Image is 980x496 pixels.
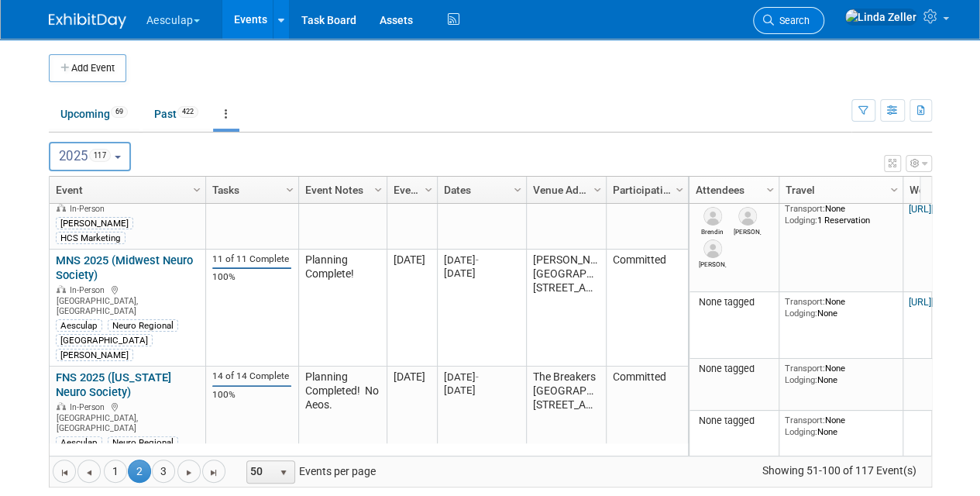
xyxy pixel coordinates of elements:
[785,415,825,425] span: Transport:
[49,99,139,129] a: Upcoming69
[208,467,220,479] span: Go to the last page
[247,461,273,483] span: 50
[387,168,437,250] td: [DATE]
[298,367,387,469] td: Planning Completed! No Aeos.
[785,308,817,319] span: Lodging:
[785,415,896,437] div: None None
[57,285,66,293] img: In-Person Event
[885,177,903,200] a: Column Settings
[734,226,761,236] div: Patrick Brien
[589,177,606,200] a: Column Settings
[281,177,298,200] a: Column Settings
[58,467,70,479] span: Go to the first page
[104,460,127,483] a: 1
[128,460,151,483] span: 2
[786,177,892,203] a: Travel
[785,296,825,307] span: Transport:
[108,436,178,449] div: Neuro Regional
[606,168,688,250] td: Committed
[387,250,437,367] td: [DATE]
[188,177,205,200] a: Column Settings
[226,460,391,483] span: Events per page
[177,106,198,118] span: 422
[695,415,772,427] div: None tagged
[212,177,288,203] a: Tasks
[785,296,896,319] div: None None
[49,54,126,82] button: Add Event
[476,254,479,266] span: -
[56,436,102,449] div: Aesculap
[606,250,688,367] td: Committed
[143,99,210,129] a: Past422
[108,319,178,332] div: Neuro Regional
[888,184,900,196] span: Column Settings
[764,184,776,196] span: Column Settings
[762,177,779,200] a: Column Settings
[183,467,195,479] span: Go to the next page
[83,467,95,479] span: Go to the previous page
[591,184,603,196] span: Column Settings
[212,389,291,401] div: 100%
[785,363,825,374] span: Transport:
[695,296,772,308] div: None tagged
[370,177,387,200] a: Column Settings
[212,370,291,382] div: 14 of 14 Complete
[444,384,519,397] div: [DATE]
[152,460,175,483] a: 3
[844,9,917,26] img: Linda Zeller
[785,363,896,385] div: None None
[56,370,171,399] a: FNS 2025 ([US_STATE] Neuro Society)
[444,267,519,280] div: [DATE]
[444,177,516,203] a: Dates
[526,250,606,367] td: [PERSON_NAME][GEOGRAPHIC_DATA] [STREET_ADDRESS]
[511,184,524,196] span: Column Settings
[53,460,76,483] a: Go to the first page
[56,319,102,332] div: Aesculap
[703,239,722,258] img: Seth Kaeding
[70,285,109,295] span: In-Person
[699,258,726,268] div: Seth Kaeding
[372,184,384,196] span: Column Settings
[70,402,109,412] span: In-Person
[699,226,726,236] div: Brendin Page
[696,177,769,203] a: Attendees
[422,184,435,196] span: Column Settings
[785,215,817,226] span: Lodging:
[526,367,606,469] td: The Breakers [GEOGRAPHIC_DATA] [STREET_ADDRESS]
[703,207,722,226] img: Brendin Page
[56,232,126,244] div: HCS Marketing
[56,253,193,282] a: MNS 2025 (Midwest Neuro Society)
[738,207,757,226] img: Patrick Brien
[420,177,437,200] a: Column Settings
[77,460,101,483] a: Go to the previous page
[785,374,817,385] span: Lodging:
[89,149,112,162] span: 117
[774,15,810,26] span: Search
[753,7,824,34] a: Search
[613,177,678,203] a: Participation
[202,460,225,483] a: Go to the last page
[49,142,131,171] button: 2025117
[298,250,387,367] td: Planning Complete!
[394,177,427,203] a: Event Month
[177,460,201,483] a: Go to the next page
[695,363,772,375] div: None tagged
[444,253,519,267] div: [DATE]
[56,283,198,317] div: [GEOGRAPHIC_DATA], [GEOGRAPHIC_DATA]
[671,177,688,200] a: Column Settings
[56,400,198,434] div: [GEOGRAPHIC_DATA], [GEOGRAPHIC_DATA]
[49,13,126,29] img: ExhibitDay
[748,460,930,481] span: Showing 51-100 of 117 Event(s)
[56,217,133,229] div: [PERSON_NAME]
[56,334,153,346] div: [GEOGRAPHIC_DATA]
[533,177,596,203] a: Venue Address
[56,177,195,203] a: Event
[785,203,825,214] span: Transport:
[59,148,112,164] span: 2025
[509,177,526,200] a: Column Settings
[785,203,896,226] div: None 1 Reservation
[57,402,66,410] img: In-Person Event
[476,371,479,383] span: -
[111,106,128,118] span: 69
[284,184,296,196] span: Column Settings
